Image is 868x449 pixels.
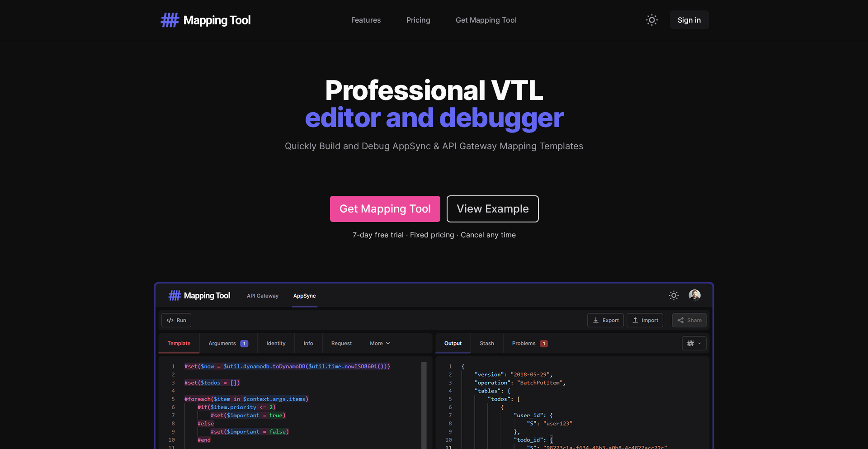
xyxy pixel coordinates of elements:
[406,14,430,25] a: Pricing
[353,229,516,240] div: 7-day free trial · Fixed pricing · Cancel any time
[351,14,381,25] a: Features
[260,140,608,152] p: Quickly Build and Debug AppSync & API Gateway Mapping Templates
[156,76,712,104] span: Professional VTL
[156,104,712,131] span: editor and debugger
[456,14,517,25] a: Get Mapping Tool
[448,196,538,222] a: View Example
[330,196,440,222] a: Get Mapping Tool
[159,11,251,28] img: Mapping Tool
[159,11,709,29] nav: Global
[670,10,709,29] a: Sign in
